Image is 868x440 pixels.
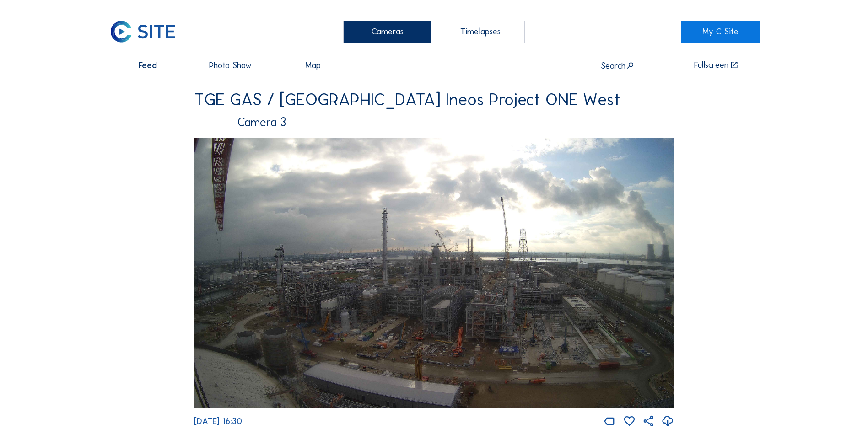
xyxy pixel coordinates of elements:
[343,21,431,43] div: Cameras
[437,21,525,43] div: Timelapses
[209,61,252,70] span: Photo Show
[108,21,177,43] img: C-SITE Logo
[108,21,187,43] a: C-SITE Logo
[194,116,674,128] div: Camera 3
[305,61,321,70] span: Map
[694,61,728,70] div: Fullscreen
[194,91,674,108] div: TGE GAS / [GEOGRAPHIC_DATA] Ineos Project ONE West
[681,21,760,43] a: My C-Site
[138,61,157,70] span: Feed
[194,138,674,408] img: Image
[194,416,242,426] span: [DATE] 16:30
